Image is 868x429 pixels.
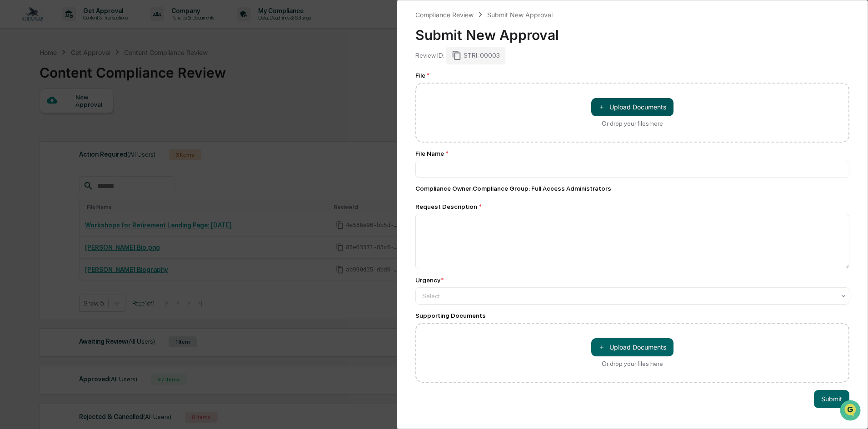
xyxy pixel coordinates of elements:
[18,114,59,123] span: Preclearance
[599,343,605,351] span: ＋
[5,111,62,127] a: 🖐️Preclearance
[415,20,849,43] div: Submit New Approval
[90,154,110,161] span: Pylon
[9,69,25,86] img: 1746055101610-c473b297-6a78-478c-a979-82029cc54cd1
[9,115,16,123] div: 🖐️
[62,111,116,127] a: 🗄️Attestations
[415,203,849,210] div: Request Description
[415,185,849,192] div: Compliance Owner : Compliance Group: Full Access Administrators
[31,69,149,79] div: Start new chat
[415,276,444,284] div: Urgency
[415,72,849,79] div: File
[599,103,605,111] span: ＋
[591,338,673,356] button: Or drop your files here
[75,114,113,123] span: Attestations
[155,72,165,83] button: Start new chat
[9,133,16,140] div: 🔎
[415,150,849,157] div: File Name
[602,120,663,127] div: Or drop your files here
[839,399,863,424] iframe: Open customer support
[31,79,115,86] div: We're available if you need us!
[5,128,61,144] a: 🔎Data Lookup
[415,312,849,319] div: Supporting Documents
[64,153,110,161] a: Powered byPylon
[591,98,673,116] button: Or drop your files here
[487,11,553,19] div: Submit New Approval
[9,19,165,34] p: How can we help?
[814,390,849,408] button: Submit
[602,360,663,367] div: Or drop your files here
[415,52,444,59] div: Review ID:
[18,132,57,141] span: Data Lookup
[446,47,505,64] div: STRI-00003
[66,115,73,123] div: 🗄️
[415,11,474,19] div: Compliance Review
